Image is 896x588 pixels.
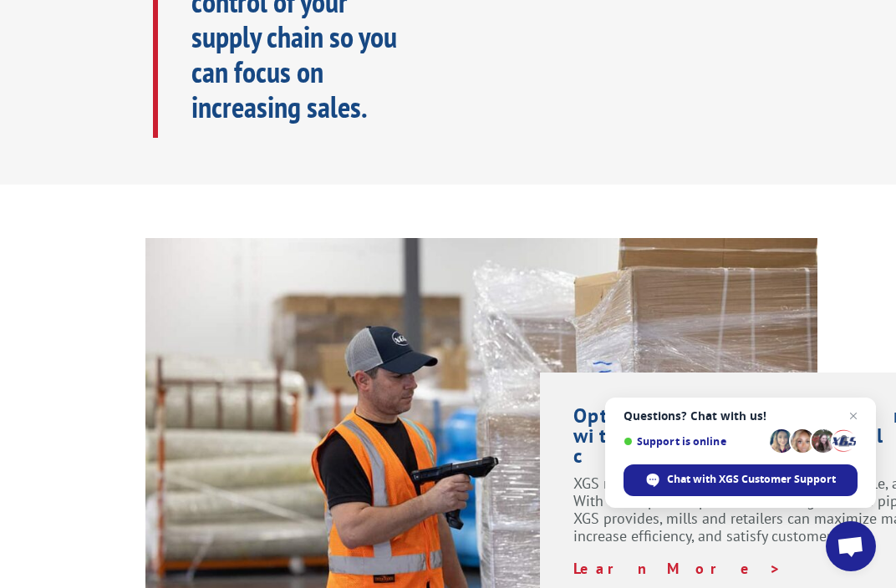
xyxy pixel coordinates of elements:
[573,559,781,578] a: Learn More >
[667,472,836,487] span: Chat with XGS Customer Support
[624,409,858,423] span: Questions? Chat with us!
[624,464,858,496] div: Chat with XGS Customer Support
[843,406,863,426] span: Close chat
[826,521,876,571] div: Open chat
[624,435,764,448] span: Support is online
